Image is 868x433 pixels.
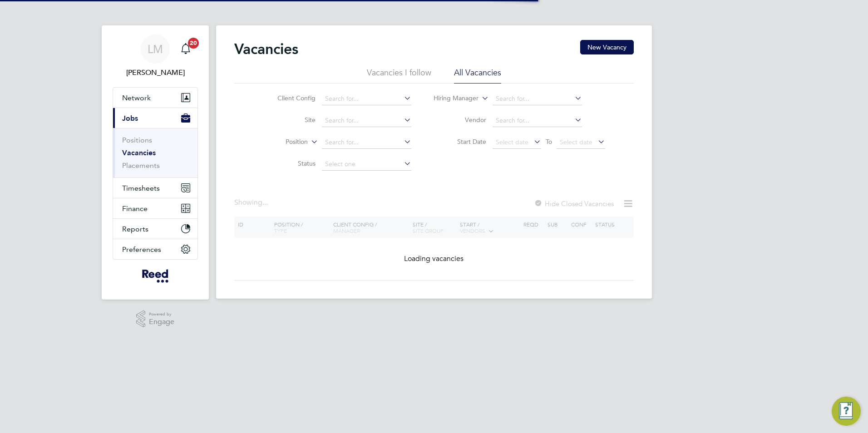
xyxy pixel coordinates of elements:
[322,93,411,105] input: Search for...
[122,225,148,233] span: Reports
[148,43,163,55] span: LM
[122,245,161,254] span: Preferences
[122,204,148,213] span: Finance
[263,159,316,167] label: Status
[496,138,528,146] span: Select date
[142,269,168,283] img: freesy-logo-retina.png
[543,136,555,148] span: To
[426,94,478,103] label: Hiring Manager
[322,136,411,149] input: Search for...
[367,67,431,84] li: Vacancies I follow
[322,158,411,171] input: Select one
[113,34,198,78] a: LM[PERSON_NAME]
[322,114,411,127] input: Search for...
[136,310,175,328] a: Powered byEngage
[534,199,614,208] label: Hide Closed Vacancies
[256,138,308,147] label: Position
[122,148,156,157] a: Vacancies
[122,114,138,123] span: Jobs
[234,40,298,58] h2: Vacancies
[113,108,197,128] button: Jobs
[113,67,198,78] span: Laura Millward
[113,88,197,108] button: Network
[113,128,197,177] div: Jobs
[454,67,501,84] li: All Vacancies
[560,138,592,146] span: Select date
[493,114,582,127] input: Search for...
[234,198,270,207] div: Showing
[113,219,197,239] button: Reports
[188,38,199,49] span: 20
[177,34,195,64] a: 20
[113,198,197,218] button: Finance
[832,397,861,426] button: Engage Resource Center
[122,93,151,102] span: Network
[113,239,197,259] button: Preferences
[122,184,160,192] span: Timesheets
[113,269,198,283] a: Go to home page
[580,40,634,54] button: New Vacancy
[493,93,582,105] input: Search for...
[434,116,486,124] label: Vendor
[434,138,486,146] label: Start Date
[102,25,209,300] nav: Main navigation
[113,178,197,198] button: Timesheets
[122,161,160,170] a: Placements
[263,94,316,102] label: Client Config
[149,310,174,318] span: Powered by
[262,198,268,207] span: ...
[263,116,316,124] label: Site
[122,136,152,144] a: Positions
[149,318,174,326] span: Engage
